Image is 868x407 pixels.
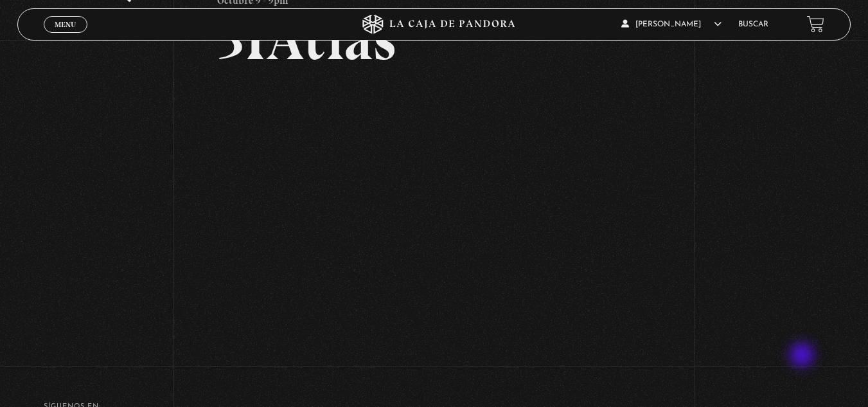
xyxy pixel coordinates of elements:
[621,21,722,28] span: [PERSON_NAME]
[217,10,650,69] h2: 3IAtlas
[217,88,650,332] iframe: Dailymotion video player – 3IATLAS
[738,21,768,28] a: Buscar
[50,31,80,40] span: Cerrar
[55,21,76,28] span: Menu
[807,15,824,33] a: View your shopping cart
